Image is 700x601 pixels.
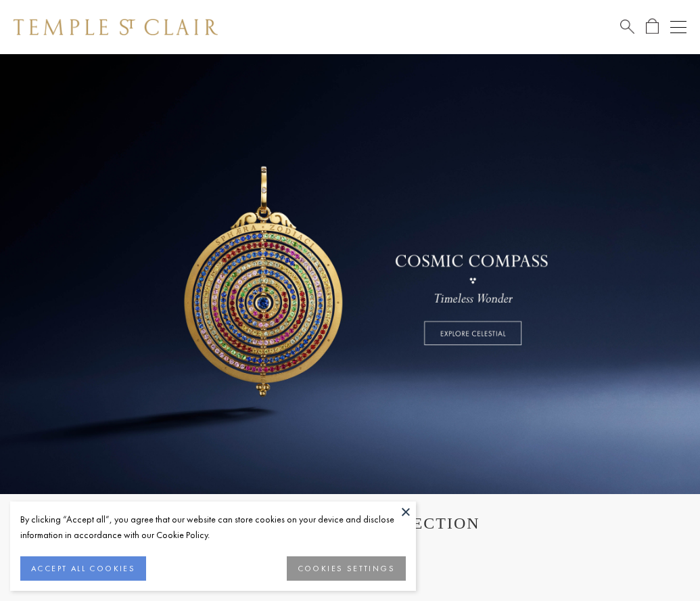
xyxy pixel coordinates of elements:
div: By clicking “Accept all”, you agree that our website can store cookies on your device and disclos... [20,512,406,543]
button: ACCEPT ALL COOKIES [20,556,146,581]
img: Temple St. Clair [14,19,218,35]
a: Open Shopping Bag [646,18,659,35]
button: Open navigation [670,19,686,35]
a: Search [620,18,634,35]
button: COOKIES SETTINGS [287,556,406,581]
